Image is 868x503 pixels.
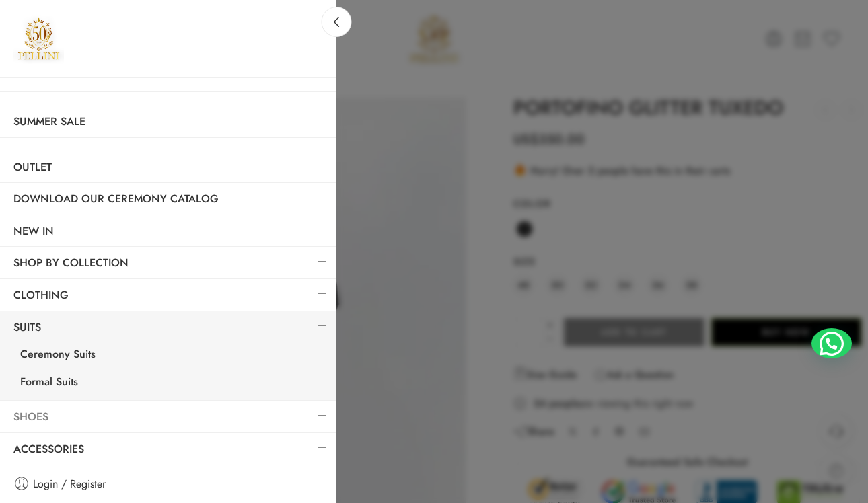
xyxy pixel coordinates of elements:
[7,370,336,397] a: Formal Suits
[13,13,64,64] img: Pellini
[13,13,64,64] a: Pellini -
[7,342,336,370] a: Ceremony Suits
[33,475,106,493] span: Login / Register
[13,475,323,493] a: Login / Register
